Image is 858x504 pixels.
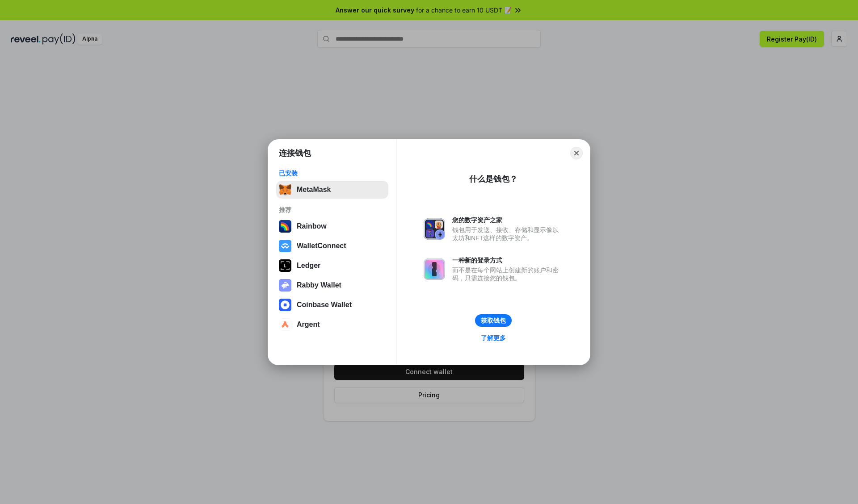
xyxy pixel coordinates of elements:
[297,242,346,250] div: WalletConnect
[279,169,386,177] div: 已安装
[279,183,291,196] img: svg+xml,%3Csvg%20fill%3D%22none%22%20height%3D%2233%22%20viewBox%3D%220%200%2035%2033%22%20width%...
[276,217,388,235] button: Rainbow
[276,276,388,294] button: Rabby Wallet
[469,174,517,184] div: 什么是钱包？
[276,257,388,275] button: Ledger
[297,281,341,289] div: Rabby Wallet
[297,321,320,329] div: Argent
[276,237,388,255] button: WalletConnect
[481,317,506,325] div: 获取钱包
[279,318,291,331] img: svg+xml,%3Csvg%20width%3D%2228%22%20height%3D%2228%22%20viewBox%3D%220%200%2028%2028%22%20fill%3D...
[276,316,388,333] button: Argent
[276,296,388,314] button: Coinbase Wallet
[475,332,511,344] a: 了解更多
[297,186,331,194] div: MetaMask
[279,240,291,252] img: svg+xml,%3Csvg%20width%3D%2228%22%20height%3D%2228%22%20viewBox%3D%220%200%2028%2028%22%20fill%3D...
[424,218,445,240] img: svg+xml,%3Csvg%20xmlns%3D%22http%3A%2F%2Fwww.w3.org%2F2000%2Fsvg%22%20fill%3D%22none%22%20viewBox...
[452,266,563,282] div: 而不是在每个网站上创建新的账户和密码，只需连接您的钱包。
[297,301,352,309] div: Coinbase Wallet
[452,216,563,224] div: 您的数字资产之家
[279,206,386,214] div: 推荐
[424,258,445,280] img: svg+xml,%3Csvg%20xmlns%3D%22http%3A%2F%2Fwww.w3.org%2F2000%2Fsvg%22%20fill%3D%22none%22%20viewBox...
[279,279,291,292] img: svg+xml,%3Csvg%20xmlns%3D%22http%3A%2F%2Fwww.w3.org%2F2000%2Fsvg%22%20fill%3D%22none%22%20viewBox...
[297,222,327,230] div: Rainbow
[452,226,563,242] div: 钱包用于发送、接收、存储和显示像以太坊和NFT这样的数字资产。
[297,262,320,270] div: Ledger
[279,148,311,158] h1: 连接钱包
[475,314,512,327] button: 获取钱包
[276,181,388,199] button: MetaMask
[481,334,506,342] div: 了解更多
[279,299,291,311] img: svg+xml,%3Csvg%20width%3D%2228%22%20height%3D%2228%22%20viewBox%3D%220%200%2028%2028%22%20fill%3D...
[279,259,291,272] img: svg+xml,%3Csvg%20xmlns%3D%22http%3A%2F%2Fwww.w3.org%2F2000%2Fsvg%22%20width%3D%2228%22%20height%3...
[570,147,583,159] button: Close
[452,256,563,264] div: 一种新的登录方式
[279,220,291,233] img: svg+xml,%3Csvg%20width%3D%22120%22%20height%3D%22120%22%20viewBox%3D%220%200%20120%20120%22%20fil...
